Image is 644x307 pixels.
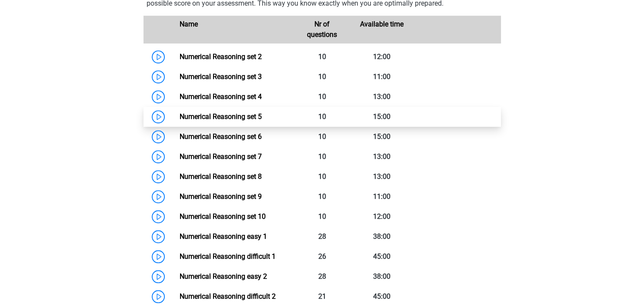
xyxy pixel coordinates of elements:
[180,73,262,81] a: Numerical Reasoning set 3
[180,232,267,241] a: Numerical Reasoning easy 1
[180,172,262,181] a: Numerical Reasoning set 8
[180,272,267,281] a: Numerical Reasoning easy 2
[180,132,262,141] a: Numerical Reasoning set 6
[180,212,266,221] a: Numerical Reasoning set 10
[180,112,262,121] a: Numerical Reasoning set 5
[173,19,292,40] div: Name
[180,252,276,261] a: Numerical Reasoning difficult 1
[180,192,262,201] a: Numerical Reasoning set 9
[180,292,276,300] a: Numerical Reasoning difficult 2
[180,53,262,61] a: Numerical Reasoning set 2
[292,19,352,40] div: Nr of questions
[180,92,262,101] a: Numerical Reasoning set 4
[180,152,262,161] a: Numerical Reasoning set 7
[352,19,411,40] div: Available time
